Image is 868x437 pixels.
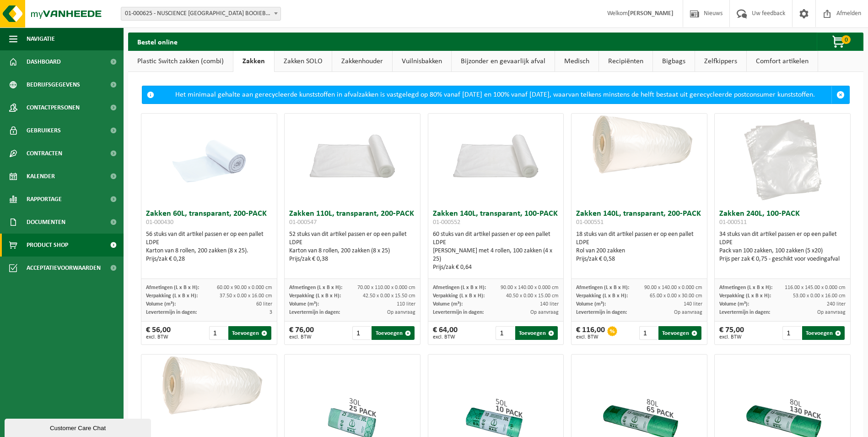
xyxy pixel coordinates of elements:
[159,86,831,104] div: Het minimaal gehalte aan gerecycleerde kunststoffen in afvalzakken is vastgelegd op 80% vanaf [DA...
[372,326,414,340] button: Toevoegen
[217,285,272,290] span: 60.00 x 90.00 x 0.000 cm
[228,326,271,340] button: Toevoegen
[639,326,658,340] input: 1
[719,301,749,307] span: Volume (m³):
[428,114,564,181] img: 01-000552
[289,239,415,247] div: LDPE
[146,293,198,299] span: Verpakking (L x B x H):
[576,219,604,226] span: 01-000551
[653,51,695,72] a: Bigbags
[285,114,420,181] img: 01-000547
[719,326,744,340] div: € 75,00
[27,188,62,211] span: Rapportage
[5,417,153,437] iframe: chat widget
[387,310,415,315] span: Op aanvraag
[576,293,628,299] span: Verpakking (L x B x H):
[841,35,851,44] span: 0
[27,142,62,165] span: Contracten
[289,230,415,263] div: 52 stuks van dit artikel passen er op een pallet
[433,230,559,272] div: 60 stuks van dit artikel passen er op een pallet
[719,230,846,263] div: 34 stuks van dit artikel passen er op een pallet
[289,285,342,290] span: Afmetingen (L x B x H):
[576,310,627,315] span: Levertermijn in dagen:
[576,326,605,340] div: € 116,00
[599,51,652,72] a: Recipiënten
[289,219,317,226] span: 01-000547
[146,247,272,255] div: Karton van 8 rollen, 200 zakken (8 x 25).
[27,257,101,279] span: Acceptatievoorwaarden
[506,293,559,299] span: 40.50 x 0.00 x 15.00 cm
[352,326,371,340] input: 1
[289,326,314,340] div: € 76,00
[289,334,314,340] span: excl. BTW
[121,7,280,20] span: 01-000625 - NUSCIENCE BELGIUM BOOIEBOS - DRONGEN
[27,211,65,234] span: Documenten
[27,165,55,188] span: Kalender
[530,310,559,315] span: Op aanvraag
[747,51,818,72] a: Comfort artikelen
[802,326,845,340] button: Toevoegen
[433,247,559,263] div: [PERSON_NAME] met 4 rollen, 100 zakken (4 x 25)
[501,285,559,290] span: 90.00 x 140.00 x 0.000 cm
[146,219,173,226] span: 01-000430
[289,310,340,315] span: Levertermijn in dagen:
[433,285,486,290] span: Afmetingen (L x B x H):
[121,7,281,21] span: 01-000625 - NUSCIENCE BELGIUM BOOIEBOS - DRONGEN
[831,86,849,104] a: Sluit melding
[785,285,846,290] span: 116.00 x 145.00 x 0.000 cm
[684,301,702,307] span: 140 liter
[576,334,605,340] span: excl. BTW
[433,263,559,272] div: Prijs/zak € 0,64
[27,119,61,142] span: Gebruikers
[628,10,674,17] strong: [PERSON_NAME]
[128,51,233,72] a: Plastic Switch zakken (combi)
[719,219,747,226] span: 01-000511
[146,326,171,340] div: € 56,00
[719,334,744,340] span: excl. BTW
[433,326,458,340] div: € 64,00
[393,51,451,72] a: Vuilnisbakken
[289,247,415,255] div: Karton van 8 rollen, 200 zakken (8 x 25)
[576,255,702,263] div: Prijs/zak € 0,58
[128,33,187,50] h2: Bestel online
[146,255,272,263] div: Prijs/zak € 0,28
[332,51,392,72] a: Zakkenhouder
[433,301,463,307] span: Volume (m³):
[27,73,80,96] span: Bedrijfsgegevens
[357,285,415,290] span: 70.00 x 110.00 x 0.000 cm
[433,239,559,247] div: LDPE
[146,210,272,228] h3: Zakken 60L, transparant, 200-PACK
[146,334,171,340] span: excl. BTW
[146,230,272,263] div: 56 stuks van dit artikel passen er op een pallet
[27,27,55,50] span: Navigatie
[146,285,199,290] span: Afmetingen (L x B x H):
[233,51,274,72] a: Zakken
[433,293,485,299] span: Verpakking (L x B x H):
[289,255,415,263] div: Prijs/zak € 0,38
[555,51,598,72] a: Medisch
[719,285,772,290] span: Afmetingen (L x B x H):
[289,210,415,228] h3: Zakken 110L, transparant, 200-PACK
[220,293,272,299] span: 37.50 x 0.00 x 16.00 cm
[363,293,415,299] span: 42.50 x 0.00 x 15.50 cm
[576,230,702,263] div: 18 stuks van dit artikel passen er op een pallet
[658,326,701,340] button: Toevoegen
[146,310,197,315] span: Levertermijn in dagen:
[576,285,629,290] span: Afmetingen (L x B x H):
[209,326,227,340] input: 1
[650,293,702,299] span: 65.00 x 0.00 x 30.00 cm
[146,239,272,247] div: LDPE
[674,310,702,315] span: Op aanvraag
[452,51,555,72] a: Bijzonder en gevaarlijk afval
[719,210,846,228] h3: Zakken 240L, 100-PACK
[433,334,458,340] span: excl. BTW
[737,114,828,205] img: 01-000511
[433,210,559,228] h3: Zakken 140L, transparant, 100-PACK
[433,310,484,315] span: Levertermijn in dagen:
[163,114,255,205] img: 01-000430
[827,301,846,307] span: 240 liter
[397,301,415,307] span: 110 liter
[817,310,846,315] span: Op aanvraag
[433,219,460,226] span: 01-000552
